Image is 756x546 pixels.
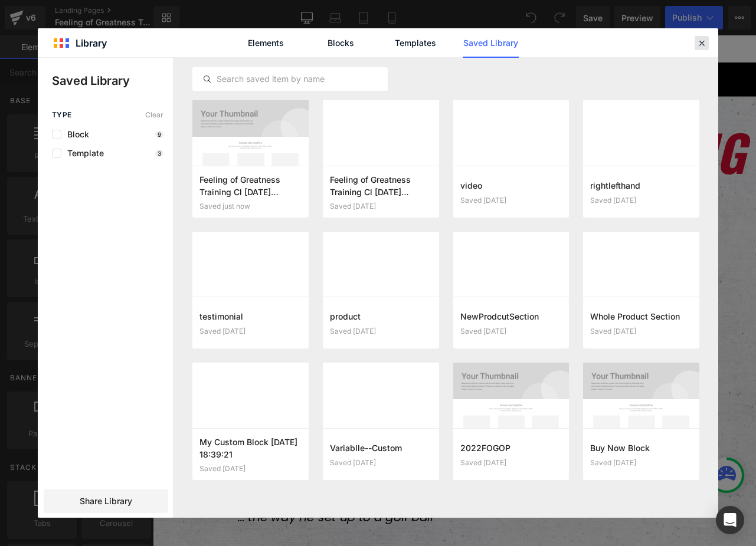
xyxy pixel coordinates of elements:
p: 9 [155,131,163,138]
div: Saved [DATE] [460,196,562,205]
h3: NewProdcutSection [460,310,562,323]
div: Saved just now [199,202,302,210]
h3: Whole Product Section [590,310,692,323]
span: Share Library [80,495,132,507]
h3: rightlefthand [590,179,692,192]
h3: testimonial [199,310,302,323]
span: and Become a [64,307,263,345]
div: Saved [DATE] [590,327,692,336]
div: Saved [DATE] [590,459,692,467]
h3: video [460,179,562,192]
i: INsurance policy' [279,382,565,435]
span: Template [61,149,104,158]
span: When I met [PERSON_NAME], one of my goals was to match his swing. [100,455,545,495]
div: Saved [DATE] [460,327,562,336]
div: Open Intercom Messenger [716,506,744,534]
h3: My Custom Block [DATE] 18:39:21 [199,436,302,460]
i: More Consistent Ball Striker [263,307,651,345]
h3: product [330,310,432,323]
div: Saved [DATE] [330,202,432,210]
h3: Variablle--Custom [330,442,432,454]
div: Saved [DATE] [330,327,432,336]
a: Saved Library [463,28,519,58]
span: MEET my ' [150,382,279,435]
a: Elements [238,28,294,58]
div: Saved [DATE] [199,327,302,336]
div: Saved [DATE] [590,196,692,205]
input: Search saved item by name [193,72,387,86]
a: Templates [388,28,444,58]
div: Saved [DATE] [330,459,432,467]
p: 3 [155,150,163,157]
a: Blocks [313,28,369,58]
span: Type [52,111,72,119]
h3: Buy Now Block [590,442,692,454]
span: Block [61,130,89,139]
div: Saved [DATE] [460,459,562,467]
span: Clear [145,111,163,119]
h3: Feeling of Greatness Training Cl [DATE] 15:37:54 [330,173,432,198]
h1: Put [PERSON_NAME] in your own hands ... [9,108,705,285]
span: Feeling of Greatness™ [51,94,701,240]
span: That was the beautiful thing about having [PERSON_NAME] as the model. [100,476,606,517]
p: Saved Library [52,72,173,90]
h3: 2022FOGOP [460,442,562,454]
div: Saved [DATE] [199,465,302,473]
h3: Feeling of Greatness Training Cl [DATE] 22:08:15 [199,173,302,198]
